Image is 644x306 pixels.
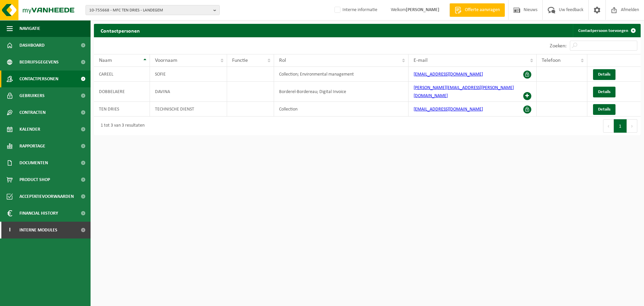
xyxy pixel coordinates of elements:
[150,102,227,117] td: TECHNISCHE DIENST
[333,5,377,15] label: Interne informatie
[414,58,428,63] span: E-mail
[598,72,610,77] span: Details
[573,24,640,37] a: Contactpersoon toevoegen
[593,87,615,97] a: Details
[19,222,57,238] span: Interne modules
[603,119,614,133] button: Previous
[94,102,150,117] td: TEN DRIES
[627,119,637,133] button: Next
[414,85,514,98] a: [PERSON_NAME][EMAIL_ADDRESS][PERSON_NAME][DOMAIN_NAME]
[89,5,211,15] span: 10-755668 - MFC TEN DRIES - LANDEGEM
[279,58,286,63] span: Rol
[19,121,40,138] span: Kalender
[593,69,615,80] a: Details
[232,58,248,63] span: Functie
[19,155,48,171] span: Documenten
[414,72,483,77] a: [EMAIL_ADDRESS][DOMAIN_NAME]
[19,171,50,188] span: Product Shop
[449,3,505,17] a: Offerte aanvragen
[99,58,112,63] span: Naam
[19,37,45,54] span: Dashboard
[19,138,45,155] span: Rapportage
[97,120,145,132] div: 1 tot 3 van 3 resultaten
[19,188,74,205] span: Acceptatievoorwaarden
[274,102,409,117] td: Collection
[86,5,220,15] button: 10-755668 - MFC TEN DRIES - LANDEGEM
[150,82,227,102] td: DAVINA
[614,119,627,133] button: 1
[94,82,150,102] td: DOBBELAERE
[19,87,45,104] span: Gebruikers
[274,67,409,82] td: Collection; Environmental management
[542,58,560,63] span: Telefoon
[414,107,483,112] a: [EMAIL_ADDRESS][DOMAIN_NAME]
[598,107,610,112] span: Details
[550,43,567,49] label: Zoeken:
[593,104,615,115] a: Details
[19,20,40,37] span: Navigatie
[19,54,59,71] span: Bedrijfsgegevens
[19,205,58,222] span: Financial History
[150,67,227,82] td: SOFIE
[19,71,58,87] span: Contactpersonen
[7,222,13,238] span: I
[406,7,439,12] strong: [PERSON_NAME]
[463,7,501,13] span: Offerte aanvragen
[155,58,177,63] span: Voornaam
[274,82,409,102] td: Borderel-Bordereau; Digital Invoice
[598,90,610,94] span: Details
[94,24,147,37] h2: Contactpersonen
[94,67,150,82] td: CAREEL
[19,104,46,121] span: Contracten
